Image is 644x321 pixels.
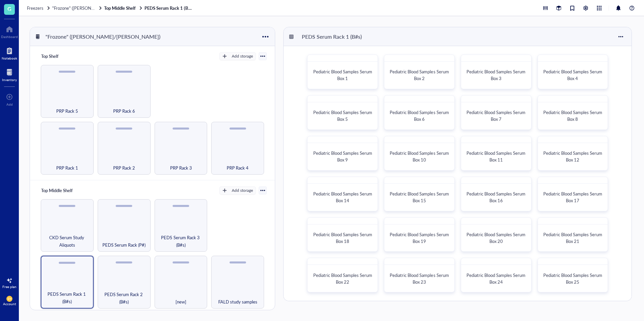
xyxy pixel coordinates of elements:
[219,52,256,60] button: Add storage
[101,291,148,306] span: PEDS Serum Rack 2 (B#s)
[313,68,373,81] span: Pediatric Blood Samples Serum Box 1
[543,190,603,204] span: Pediatric Blood Samples Serum Box 17
[313,150,373,163] span: Pediatric Blood Samples Serum Box 9
[299,31,365,42] div: PEDS Serum Rack 1 (B#s)
[543,109,603,122] span: Pediatric Blood Samples Serum Box 8
[2,45,17,60] a: Notebook
[543,68,603,81] span: Pediatric Blood Samples Serum Box 4
[52,5,103,11] a: "Frozone" ([PERSON_NAME]/[PERSON_NAME])
[543,231,603,244] span: Pediatric Blood Samples Serum Box 21
[218,298,257,306] span: FALD study samples
[390,150,450,163] span: Pediatric Blood Samples Serum Box 10
[466,190,526,204] span: Pediatric Blood Samples Serum Box 16
[466,150,526,163] span: Pediatric Blood Samples Serum Box 11
[170,164,192,172] span: PRP Rack 3
[543,272,603,285] span: Pediatric Blood Samples Serum Box 25
[102,241,146,249] span: PEDS Serum Rack (P#)
[8,297,11,300] span: EM
[158,234,204,249] span: PEDS Serum Rack 3 (B#s)
[52,5,146,11] span: "Frozone" ([PERSON_NAME]/[PERSON_NAME])
[2,56,17,60] div: Notebook
[44,290,90,305] span: PEDS Serum Rack 1 (B#s)
[7,4,11,13] span: G
[38,186,78,195] div: Top Middle Shelf
[219,186,256,194] button: Add storage
[232,53,253,59] div: Add storage
[390,231,450,244] span: Pediatric Blood Samples Serum Box 19
[104,5,195,11] a: Top Middle ShelfPEDS Serum Rack 1 (B#s)
[1,24,18,39] a: Dashboard
[390,109,450,122] span: Pediatric Blood Samples Serum Box 6
[2,78,17,82] div: Inventory
[313,272,373,285] span: Pediatric Blood Samples Serum Box 22
[1,35,18,39] div: Dashboard
[42,31,163,42] div: "Frozone" ([PERSON_NAME]/[PERSON_NAME])
[313,190,373,204] span: Pediatric Blood Samples Serum Box 14
[6,102,13,106] div: Add
[113,107,135,115] span: PRP Rack 6
[38,51,78,61] div: Top Shelf
[390,272,450,285] span: Pediatric Blood Samples Serum Box 23
[27,5,43,11] span: Freezers
[227,164,249,172] span: PRP Rack 4
[390,68,450,81] span: Pediatric Blood Samples Serum Box 2
[2,67,17,82] a: Inventory
[390,190,450,204] span: Pediatric Blood Samples Serum Box 15
[44,234,91,249] span: CKD Serum Study Aliquots
[232,187,253,193] div: Add storage
[56,164,78,172] span: PRP Rack 1
[543,150,603,163] span: Pediatric Blood Samples Serum Box 12
[3,302,16,306] div: Account
[313,109,373,122] span: Pediatric Blood Samples Serum Box 5
[2,285,17,289] div: Free plan
[466,272,526,285] span: Pediatric Blood Samples Serum Box 24
[466,68,526,81] span: Pediatric Blood Samples Serum Box 3
[466,231,526,244] span: Pediatric Blood Samples Serum Box 20
[56,107,78,115] span: PRP Rack 5
[27,5,51,11] a: Freezers
[113,164,135,172] span: PRP Rack 2
[466,109,526,122] span: Pediatric Blood Samples Serum Box 7
[175,298,186,306] span: [new]
[313,231,373,244] span: Pediatric Blood Samples Serum Box 18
